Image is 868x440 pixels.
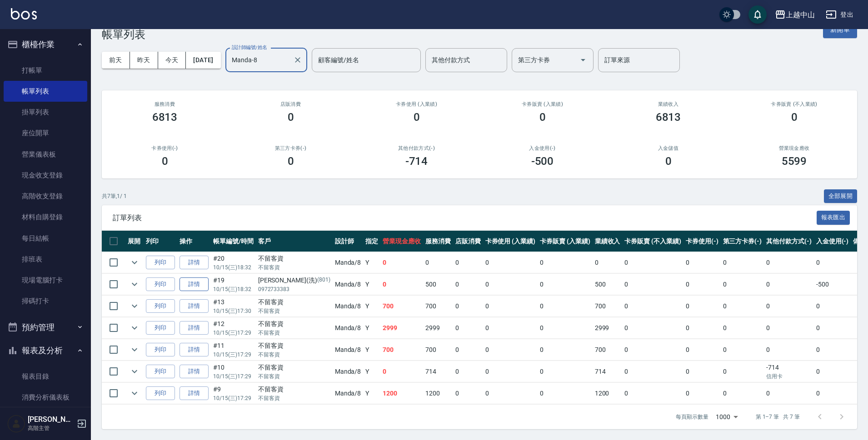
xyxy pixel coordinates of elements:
[258,351,330,359] p: 不留客資
[814,274,851,295] td: -500
[683,274,721,295] td: 0
[146,277,175,292] button: 列印
[616,145,720,151] h2: 入金儲值
[593,274,623,295] td: 500
[764,361,814,382] td: -714
[333,383,364,404] td: Manda /8
[538,252,593,273] td: 0
[213,329,254,337] p: 10/15 (三) 17:29
[211,361,256,382] td: #10
[791,111,798,124] h3: 0
[146,343,175,357] button: 列印
[333,274,364,295] td: Manda /8
[721,252,764,273] td: 0
[4,102,87,123] a: 掛單列表
[423,317,453,339] td: 2999
[180,386,209,400] a: 詳情
[782,155,807,168] h3: 5599
[814,361,851,382] td: 0
[363,339,380,361] td: Y
[4,33,87,56] button: 櫃檯作業
[490,101,594,107] h2: 卡券販賣 (入業績)
[683,296,721,317] td: 0
[363,274,380,295] td: Y
[258,276,330,285] div: [PERSON_NAME](洗)
[4,366,87,387] a: 報表目錄
[28,415,74,424] h5: [PERSON_NAME]
[538,274,593,295] td: 0
[4,186,87,207] a: 高階收支登錄
[4,81,87,102] a: 帳單列表
[380,317,423,339] td: 2999
[128,299,141,313] button: expand row
[256,231,333,252] th: 客戶
[538,361,593,382] td: 0
[814,252,851,273] td: 0
[756,413,800,421] p: 第 1–7 筆 共 7 筆
[593,361,623,382] td: 714
[258,319,330,329] div: 不留客資
[622,231,683,252] th: 卡券販賣 (不入業績)
[4,270,87,291] a: 現場電腦打卡
[423,361,453,382] td: 714
[576,53,590,67] button: Open
[622,252,683,273] td: 0
[364,145,469,151] h2: 其他付款方式(-)
[622,339,683,361] td: 0
[817,213,850,222] a: 報表匯出
[333,361,364,382] td: Manda /8
[258,394,330,402] p: 不留客資
[162,155,168,168] h3: 0
[538,339,593,361] td: 0
[453,231,483,252] th: 店販消費
[211,231,256,252] th: 帳單編號/時間
[453,361,483,382] td: 0
[851,231,868,252] th: 備註
[113,101,217,107] h3: 服務消費
[363,317,380,339] td: Y
[380,231,423,252] th: 營業現金應收
[180,321,209,335] a: 詳情
[180,277,209,292] a: 詳情
[764,317,814,339] td: 0
[380,296,423,317] td: 700
[180,256,209,270] a: 詳情
[4,228,87,249] a: 每日結帳
[258,285,330,293] p: 0972733383
[258,363,330,372] div: 不留客資
[113,145,217,151] h2: 卡券使用(-)
[128,277,141,291] button: expand row
[128,386,141,400] button: expand row
[593,317,623,339] td: 2999
[333,339,364,361] td: Manda /8
[380,361,423,382] td: 0
[258,385,330,394] div: 不留客資
[363,361,380,382] td: Y
[423,339,453,361] td: 700
[232,44,267,51] label: 設計師編號/姓名
[453,317,483,339] td: 0
[102,52,130,69] button: 前天
[616,101,720,107] h2: 業績收入
[317,276,330,285] p: (801)
[817,211,850,225] button: 報表匯出
[363,231,380,252] th: 指定
[483,231,538,252] th: 卡券使用 (入業績)
[213,285,254,293] p: 10/15 (三) 18:32
[538,231,593,252] th: 卡券販賣 (入業績)
[764,274,814,295] td: 0
[291,54,304,66] button: Clear
[258,254,330,263] div: 不留客資
[622,317,683,339] td: 0
[146,386,175,400] button: 列印
[405,155,428,168] h3: -714
[333,296,364,317] td: Manda /8
[676,413,708,421] p: 每頁顯示數量
[258,372,330,381] p: 不留客資
[211,339,256,361] td: #11
[483,317,538,339] td: 0
[211,252,256,273] td: #20
[766,372,812,381] p: 信用卡
[239,145,343,151] h2: 第三方卡券(-)
[721,296,764,317] td: 0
